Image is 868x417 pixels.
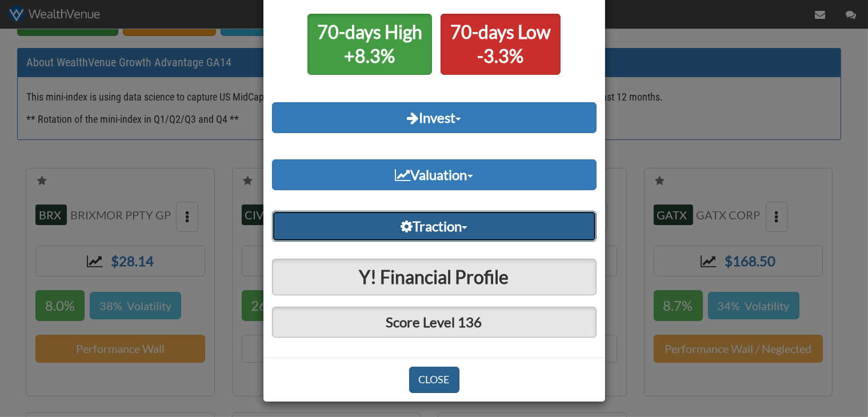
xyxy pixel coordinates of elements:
[272,211,597,242] a: Traction
[272,259,597,296] a: Y! Financial Profile
[307,14,432,75] span: 70-days High +8.3%
[272,159,597,190] a: Valuation
[272,307,597,338] span: Score Level 136
[272,102,597,133] a: Invest
[441,14,561,75] span: 70-days Low -3.3%
[409,367,459,393] button: CLOSE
